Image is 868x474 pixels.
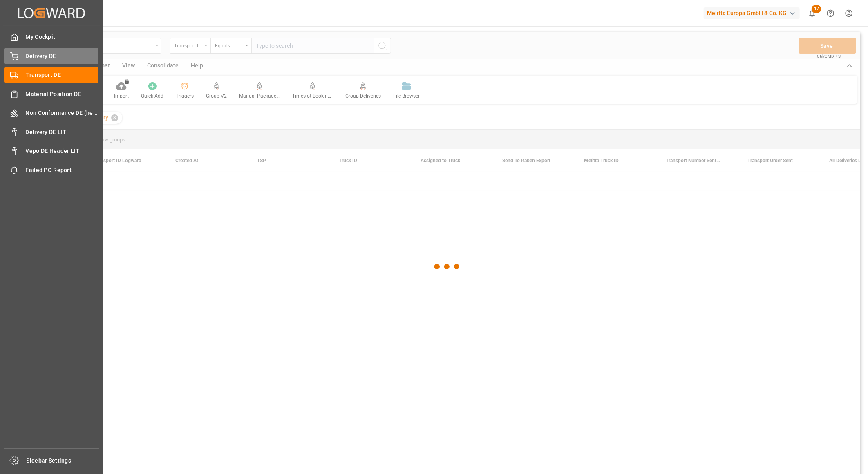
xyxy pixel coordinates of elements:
a: Material Position DE [4,86,98,102]
span: My Cockpit [26,33,99,41]
span: Delivery DE LIT [26,128,99,136]
span: Delivery DE [26,52,99,60]
a: My Cockpit [4,29,98,45]
span: Transport DE [26,71,99,79]
button: Melitta Europa GmbH & Co. KG [704,5,803,21]
span: 17 [812,5,821,13]
a: Delivery DE LIT [4,124,98,140]
span: Vepo DE Header LIT [26,147,99,155]
span: Failed PO Report [26,166,99,174]
button: Help Center [821,4,840,22]
a: Failed PO Report [4,162,98,178]
span: Material Position DE [26,90,99,98]
a: Delivery DE [4,48,98,64]
span: Non Conformance DE (header) [26,109,99,117]
div: Melitta Europa GmbH & Co. KG [704,7,800,19]
a: Vepo DE Header LIT [4,143,98,159]
a: Transport DE [4,67,98,83]
button: show 17 new notifications [803,4,821,22]
span: Sidebar Settings [27,456,100,465]
a: Non Conformance DE (header) [4,105,98,121]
